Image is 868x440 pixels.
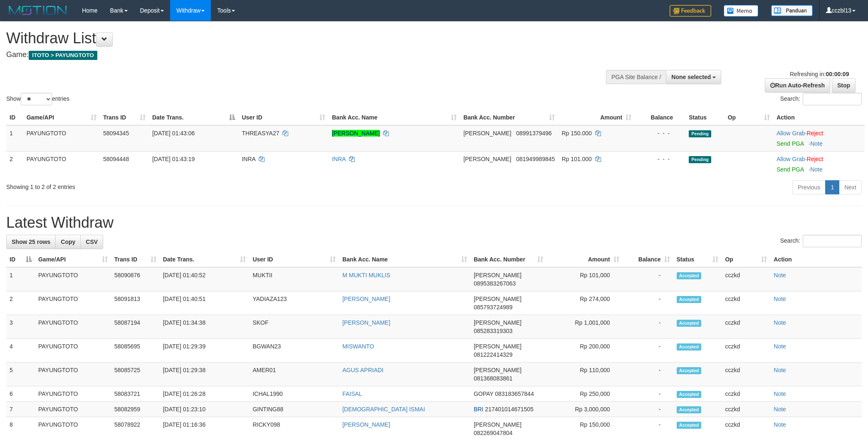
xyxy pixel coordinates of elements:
[722,252,770,267] th: Op: activate to sort column ascending
[35,402,111,417] td: PAYUNGTOTO
[722,315,770,339] td: cczkd
[474,430,512,436] span: Copy 082269047804 to clipboard
[673,252,722,267] th: Status: activate to sort column ascending
[774,390,786,397] a: Note
[685,110,724,125] th: Status
[6,4,69,17] img: MOTION_logo.png
[790,71,849,77] span: Refreshing in:
[635,110,685,125] th: Balance
[547,386,623,402] td: Rp 250,000
[6,125,23,152] td: 1
[111,291,160,315] td: 58091813
[623,315,673,339] td: -
[23,110,100,125] th: Game/API: activate to sort column ascending
[832,78,856,92] a: Stop
[342,296,390,302] a: [PERSON_NAME]
[103,156,129,162] span: 58094448
[111,363,160,386] td: 58085725
[463,156,511,162] span: [PERSON_NAME]
[773,125,865,152] td: ·
[777,156,806,162] span: ·
[6,291,35,315] td: 2
[777,140,804,147] a: Send PGA
[485,406,534,413] span: Copy 217401014671505 to clipboard
[35,363,111,386] td: PAYUNGTOTO
[474,351,512,358] span: Copy 081222414329 to clipboard
[6,235,56,249] a: Show 25 rows
[780,235,862,247] label: Search:
[160,252,250,267] th: Date Trans.: activate to sort column ascending
[771,5,813,16] img: panduan.png
[23,151,100,177] td: PAYUNGTOTO
[103,130,129,137] span: 58094345
[606,70,666,84] div: PGA Site Balance /
[516,130,552,137] span: Copy 08991379496 to clipboard
[558,110,635,125] th: Amount: activate to sort column ascending
[35,252,111,267] th: Game/API: activate to sort column ascending
[6,315,35,339] td: 3
[111,339,160,363] td: 58085695
[474,375,512,382] span: Copy 081368083861 to clipboard
[29,51,97,60] span: ITOTO > PAYUNGTOTO
[689,156,711,163] span: Pending
[474,304,512,311] span: Copy 085793724989 to clipboard
[160,267,250,291] td: [DATE] 01:40:52
[638,129,682,137] div: - - -
[623,363,673,386] td: -
[35,339,111,363] td: PAYUNGTOTO
[55,235,81,249] a: Copy
[470,252,547,267] th: Bank Acc. Number: activate to sort column ascending
[774,343,786,350] a: Note
[677,367,702,374] span: Accepted
[774,367,786,373] a: Note
[670,5,711,17] img: Feedback.jpg
[765,78,830,92] a: Run Auto-Refresh
[792,180,826,194] a: Previous
[35,267,111,291] td: PAYUNGTOTO
[6,267,35,291] td: 1
[249,252,339,267] th: User ID: activate to sort column ascending
[100,110,149,125] th: Trans ID: activate to sort column ascending
[638,155,682,163] div: - - -
[677,391,702,398] span: Accepted
[342,319,390,326] a: [PERSON_NAME]
[810,166,823,173] a: Note
[807,156,823,162] a: Reject
[460,110,558,125] th: Bank Acc. Number: activate to sort column ascending
[677,343,702,351] span: Accepted
[623,339,673,363] td: -
[777,166,804,173] a: Send PGA
[6,51,570,59] h4: Game:
[547,267,623,291] td: Rp 101,000
[249,291,339,315] td: YADIAZA123
[474,296,522,302] span: [PERSON_NAME]
[242,130,279,137] span: THREASYA27
[35,386,111,402] td: PAYUNGTOTO
[339,252,470,267] th: Bank Acc. Name: activate to sort column ascending
[249,339,339,363] td: BGWAN23
[474,280,516,287] span: Copy 0895383267063 to clipboard
[803,93,862,105] input: Search:
[463,130,511,137] span: [PERSON_NAME]
[770,252,862,267] th: Action
[722,363,770,386] td: cczkd
[774,406,786,413] a: Note
[474,390,493,397] span: GOPAY
[777,156,805,162] a: Allow Grab
[561,130,591,137] span: Rp 150.000
[160,363,250,386] td: [DATE] 01:29:38
[238,110,329,125] th: User ID: activate to sort column ascending
[342,390,362,397] a: FAISAL
[722,402,770,417] td: cczkd
[839,180,862,194] a: Next
[547,252,623,267] th: Amount: activate to sort column ascending
[6,402,35,417] td: 7
[249,386,339,402] td: ICHAL1990
[6,151,23,177] td: 2
[342,272,390,278] a: M MUKTI MUKLIS
[242,156,255,162] span: INRA
[780,93,862,105] label: Search:
[111,315,160,339] td: 58087194
[160,291,250,315] td: [DATE] 01:40:51
[111,267,160,291] td: 58090876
